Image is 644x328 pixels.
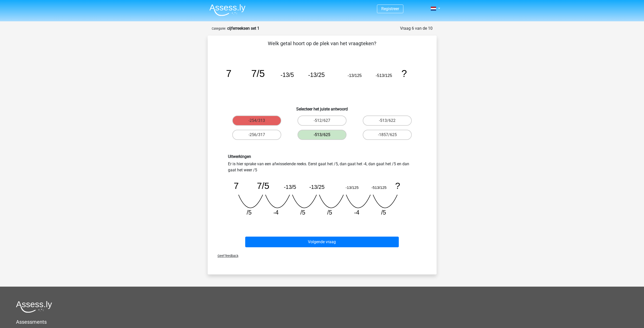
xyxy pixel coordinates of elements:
label: -1857/625 [363,130,412,140]
tspan: -513/125 [371,185,387,190]
p: Welk getal hoort op de plek van het vraagteken? [216,40,428,47]
tspan: -13/25 [309,184,324,190]
tspan: 7 [226,68,231,79]
div: Er is hier sprake van een afwisselende reeks. Eerst gaat het /5, dan gaat het -4, dan gaat het /5... [224,154,420,220]
tspan: 7/5 [257,181,269,191]
span: Geef feedback [213,254,238,258]
tspan: /5 [300,209,305,216]
div: Vraag 6 van de 10 [400,25,433,31]
h6: Selecteer het juiste antwoord [216,103,428,111]
img: Assessly logo [16,301,52,313]
tspan: -13/125 [345,185,358,190]
tspan: -4 [273,209,278,216]
tspan: 7 [234,181,239,191]
small: Categorie: [212,27,226,30]
a: Registreer [381,6,399,11]
tspan: -13/125 [348,73,362,78]
tspan: ? [401,68,407,79]
tspan: -13/25 [308,72,325,78]
tspan: /5 [327,209,332,216]
tspan: -4 [354,209,359,216]
img: Assessly [209,4,245,16]
label: -254/313 [232,116,281,126]
tspan: -513/125 [375,73,392,78]
label: -256/317 [232,130,281,140]
label: -512/627 [298,116,346,126]
tspan: 7/5 [251,68,265,79]
tspan: ? [395,181,400,191]
tspan: /5 [246,209,251,216]
tspan: -13/5 [284,184,296,190]
button: Volgende vraag [245,237,399,247]
tspan: /5 [381,209,386,216]
label: -513/622 [363,116,412,126]
label: -513/625 [298,130,346,140]
h6: Uitwerkingen [228,154,416,159]
strong: cijferreeksen set 1 [227,26,259,31]
h5: Assessments [16,319,628,325]
tspan: -13/5 [280,72,294,78]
